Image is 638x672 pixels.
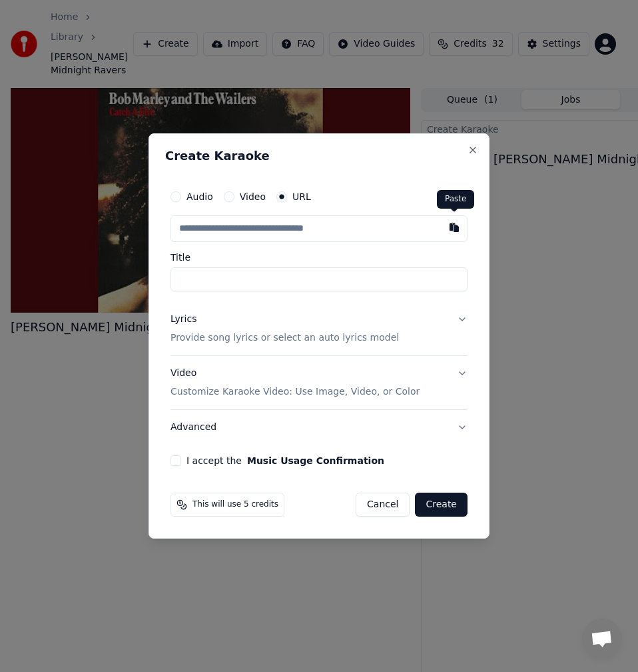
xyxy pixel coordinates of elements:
p: Customize Karaoke Video: Use Image, Video, or Color [170,385,420,399]
label: I accept the [186,456,384,465]
label: Audio [186,192,213,201]
button: Cancel [356,493,410,517]
button: Create [415,493,468,517]
span: This will use 5 credits [192,499,278,510]
button: LyricsProvide song lyrics or select an auto lyrics model [170,302,468,355]
div: Lyrics [170,313,196,326]
div: Video [170,367,420,399]
label: Title [170,253,468,262]
button: I accept the [247,456,384,465]
label: URL [292,192,311,201]
button: Advanced [170,410,468,445]
label: Video [240,192,266,201]
p: Provide song lyrics or select an auto lyrics model [170,331,399,345]
button: VideoCustomize Karaoke Video: Use Image, Video, or Color [170,356,468,409]
h2: Create Karaoke [165,150,473,162]
div: Paste [437,190,474,209]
